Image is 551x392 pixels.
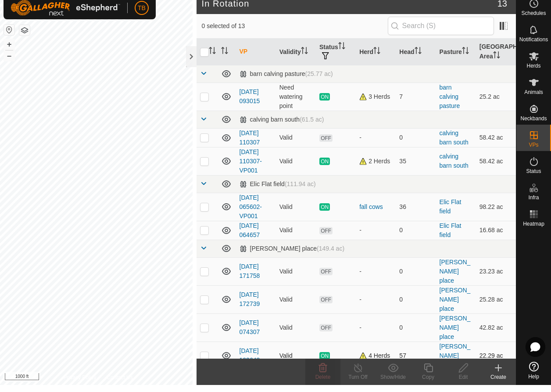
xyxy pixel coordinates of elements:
p-sorticon: Activate to sort [301,55,308,62]
a: [PERSON_NAME] place [440,350,471,375]
a: [DATE] 110307 [240,137,260,153]
td: 42.82 ac [476,320,516,349]
button: Map Layers [19,32,30,43]
span: 13 [497,4,507,17]
td: 0 [396,228,436,247]
p-sorticon: Activate to sort [221,55,228,62]
div: Elic Flat field [240,187,316,195]
div: 3 Herds [359,99,392,108]
th: Herd [356,46,396,72]
a: [PERSON_NAME] place [440,322,471,347]
td: Valid [276,200,316,228]
h2: In Rotation [202,5,497,16]
td: 0 [396,292,436,320]
img: Gallagher Logo [11,7,120,23]
a: calving barn south [440,137,469,153]
button: Reset Map [4,32,14,42]
a: [DATE] 065602-VP001 [240,201,262,227]
a: calving barn south [440,160,469,176]
td: 0 [396,320,436,349]
span: Infra [528,202,539,207]
td: 25.2 ac [476,90,516,118]
span: OFF [319,303,333,310]
td: 36 [396,200,436,228]
span: (111.94 ac) [285,187,316,194]
span: Heatmap [523,228,544,234]
div: Copy [411,380,446,388]
a: [DATE] 103643 [240,354,260,370]
td: 16.68 ac [476,228,516,247]
div: calving barn south [240,123,324,130]
span: ON [319,359,330,367]
td: Valid [276,292,316,320]
div: - [359,330,392,339]
div: fall cows [359,209,392,219]
td: Valid [276,154,316,182]
th: Status [316,46,356,72]
a: [DATE] 171758 [240,270,260,286]
td: 57 [396,349,436,377]
a: [DATE] 093015 [240,95,260,111]
th: Validity [276,46,316,72]
span: Neckbands [520,123,547,128]
td: Valid [276,320,316,349]
span: 0 selected of 13 [202,29,388,38]
div: Turn Off [340,380,376,388]
th: [GEOGRAPHIC_DATA] Area [476,46,516,72]
a: barn calving pasture [440,91,460,116]
div: - [359,274,392,283]
td: 23.23 ac [476,264,516,292]
span: OFF [319,141,333,149]
th: Head [396,46,436,72]
td: 0 [396,264,436,292]
td: 0 [396,135,436,154]
div: - [359,140,392,149]
td: 22.29 ac [476,349,516,377]
span: ON [319,210,330,218]
span: (61.5 ac) [300,123,324,130]
span: OFF [319,275,333,282]
a: Privacy Policy [64,381,97,388]
input: Search (S) [388,24,494,42]
span: Status [526,176,541,181]
span: VPs [529,149,538,155]
button: – [4,58,14,68]
a: [DATE] 074307 [240,326,260,342]
span: ON [319,100,330,108]
a: [PERSON_NAME] place [440,266,471,291]
td: 25.28 ac [476,292,516,320]
span: OFF [319,234,333,241]
span: Schedules [521,18,546,23]
td: 58.42 ac [476,154,516,182]
div: [PERSON_NAME] place [240,252,345,259]
th: VP [236,46,276,72]
a: [DATE] 110307-VP001 [240,155,262,181]
p-sorticon: Activate to sort [209,55,216,62]
td: 7 [396,90,436,118]
span: Delete [315,381,331,387]
p-sorticon: Activate to sort [493,60,500,67]
div: barn calving pasture [240,77,333,85]
span: ON [319,165,330,172]
a: Help [516,365,551,390]
div: Edit [446,380,481,388]
span: TB [138,11,146,20]
a: [PERSON_NAME] place [440,294,471,319]
td: Valid [276,135,316,154]
td: 58.42 ac [476,135,516,154]
div: - [359,302,392,311]
p-sorticon: Activate to sort [462,55,469,62]
td: Valid [276,264,316,292]
span: Herds [526,70,540,76]
th: Pasture [436,46,476,72]
span: (149.4 ac) [317,252,344,259]
td: 35 [396,154,436,182]
div: Create [481,380,516,388]
td: 98.22 ac [476,200,516,228]
div: 2 Herds [359,164,392,173]
a: Elic Flat field [440,205,462,222]
span: (25.77 ac) [305,77,333,84]
span: Help [528,381,539,386]
p-sorticon: Activate to sort [415,55,422,62]
td: Need watering point [276,90,316,118]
